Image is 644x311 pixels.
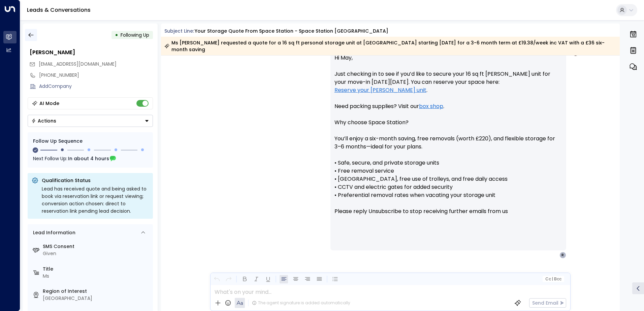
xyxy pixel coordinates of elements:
[195,28,388,35] div: Your storage quote from Space Station - Space Station [GEOGRAPHIC_DATA]
[334,54,562,223] p: Hi May, Just checking in to see if you’d like to secure your 16 sq ft [PERSON_NAME] unit for your...
[68,155,109,162] span: In about 4 hours
[552,277,553,281] span: |
[42,177,149,184] p: Qualification Status
[43,273,150,280] div: Ms
[39,61,117,68] span: rama742@hotmail.com
[39,83,153,90] div: AddCompany
[42,185,149,215] div: Lead has received quote and being asked to book via reservation link or request viewing; conversi...
[419,102,443,110] a: box shop
[28,115,153,127] div: Button group with a nested menu
[542,276,564,282] button: Cc|Bcc
[33,155,148,162] div: Next Follow Up:
[213,275,221,283] button: Undo
[43,243,150,250] label: SMS Consent
[252,300,350,306] div: The agent signature is added automatically
[115,29,118,41] div: •
[39,61,117,67] span: [EMAIL_ADDRESS][DOMAIN_NAME]
[39,72,153,79] div: [PHONE_NUMBER]
[33,138,148,145] div: Follow Up Sequence
[39,100,59,107] div: AI Mode
[43,250,150,257] div: Given
[31,118,56,124] div: Actions
[164,28,194,34] span: Subject Line:
[121,32,149,38] span: Following Up
[43,295,150,302] div: [GEOGRAPHIC_DATA]
[164,39,616,53] div: Ms [PERSON_NAME] requested a quote for a 16 sq ft personal storage unit at [GEOGRAPHIC_DATA] star...
[30,48,153,57] div: [PERSON_NAME]
[43,288,150,295] label: Region of Interest
[43,266,150,273] label: Title
[545,277,561,281] span: Cc Bcc
[334,86,426,94] a: Reserve your [PERSON_NAME] unit
[28,115,153,127] button: Actions
[224,275,233,283] button: Redo
[559,252,566,258] div: R
[27,6,91,14] a: Leads & Conversations
[31,229,75,236] div: Lead Information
